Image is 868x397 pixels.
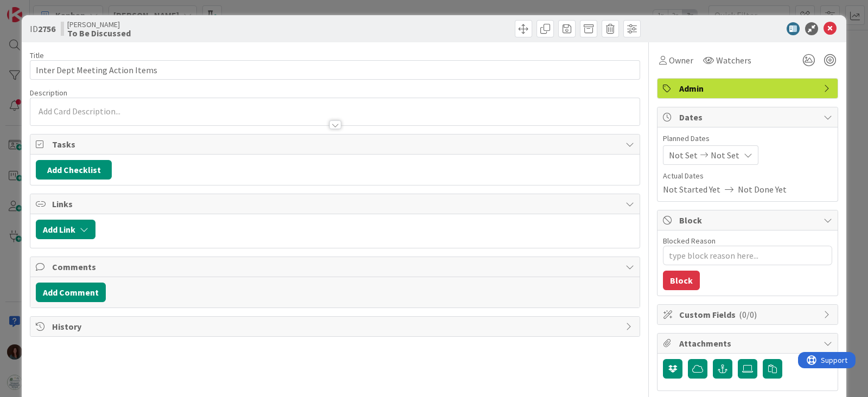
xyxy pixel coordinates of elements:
[67,20,131,29] span: [PERSON_NAME]
[36,283,106,302] button: Add Comment
[30,22,55,35] span: ID
[663,183,720,196] span: Not Started Yet
[23,2,49,15] span: Support
[716,54,751,67] span: Watchers
[711,149,739,162] span: Not Set
[669,54,693,67] span: Owner
[679,308,818,321] span: Custom Fields
[52,260,620,273] span: Comments
[679,214,818,227] span: Block
[52,320,620,333] span: History
[679,111,818,124] span: Dates
[30,88,67,98] span: Description
[663,133,832,144] span: Planned Dates
[36,220,95,239] button: Add Link
[36,160,112,180] button: Add Checklist
[67,29,131,37] b: To Be Discussed
[30,60,640,80] input: type card name here...
[38,23,55,34] b: 2756
[663,271,700,290] button: Block
[738,183,787,196] span: Not Done Yet
[663,236,716,246] label: Blocked Reason
[30,50,44,60] label: Title
[669,149,698,162] span: Not Set
[739,309,757,320] span: ( 0/0 )
[679,337,818,350] span: Attachments
[663,170,832,182] span: Actual Dates
[52,138,620,151] span: Tasks
[52,197,620,210] span: Links
[679,82,818,95] span: Admin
